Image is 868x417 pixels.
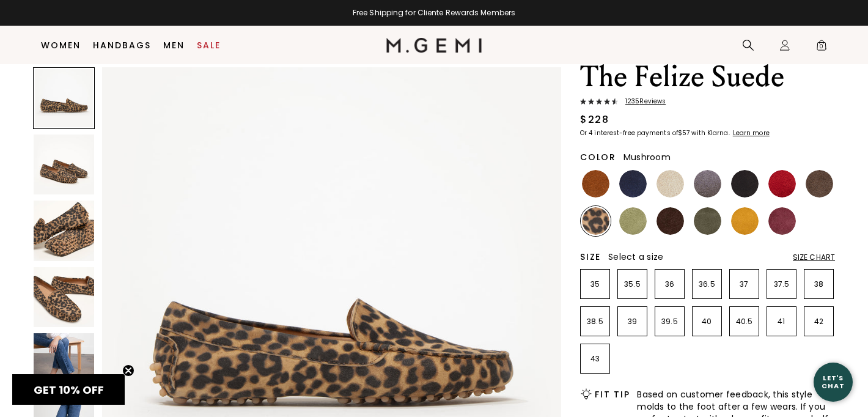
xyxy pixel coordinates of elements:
[768,207,796,235] img: Burgundy
[731,170,759,197] img: Black
[657,170,684,197] img: Latte
[655,279,684,289] p: 36
[580,60,835,94] h1: The Felize Suede
[804,279,833,289] p: 38
[793,253,835,262] div: Size Chart
[34,267,94,328] img: The Felize Suede
[814,374,853,389] div: Let's Chat
[657,207,684,235] img: Chocolate
[122,364,134,377] button: Close teaser
[815,42,828,54] span: 0
[694,207,721,235] img: Olive
[41,40,81,50] a: Women
[693,317,721,327] p: 40
[804,317,833,327] p: 42
[678,128,690,138] klarna-placement-style-amount: $57
[767,317,796,327] p: 41
[581,279,609,289] p: 35
[582,170,609,197] img: Saddle
[580,252,601,262] h2: Size
[730,279,759,289] p: 37
[580,98,835,108] a: 1235Reviews
[581,354,609,364] p: 43
[34,135,94,195] img: The Felize Suede
[806,170,833,197] img: Mushroom
[580,128,678,138] klarna-placement-style-body: Or 4 interest-free payments of
[34,201,94,261] img: The Felize Suede
[618,279,647,289] p: 35.5
[34,382,104,397] span: GET 10% OFF
[386,38,482,53] img: M.Gemi
[608,251,663,263] span: Select a size
[163,40,185,50] a: Men
[731,207,759,235] img: Sunflower
[197,40,221,50] a: Sale
[623,151,671,163] span: Mushroom
[12,374,125,405] div: GET 10% OFFClose teaser
[733,128,770,138] klarna-placement-style-cta: Learn more
[595,389,630,399] h2: Fit Tip
[768,170,796,197] img: Sunset Red
[732,130,770,137] a: Learn more
[619,170,647,197] img: Midnight Blue
[618,98,666,105] span: 1235 Review s
[693,279,721,289] p: 36.5
[694,170,721,197] img: Gray
[691,128,731,138] klarna-placement-style-body: with Klarna
[655,317,684,327] p: 39.5
[618,317,647,327] p: 39
[619,207,647,235] img: Pistachio
[93,40,151,50] a: Handbags
[580,113,609,127] div: $228
[730,317,759,327] p: 40.5
[767,279,796,289] p: 37.5
[581,317,609,327] p: 38.5
[34,333,94,394] img: The Felize Suede
[580,152,616,162] h2: Color
[582,207,609,235] img: Leopard Print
